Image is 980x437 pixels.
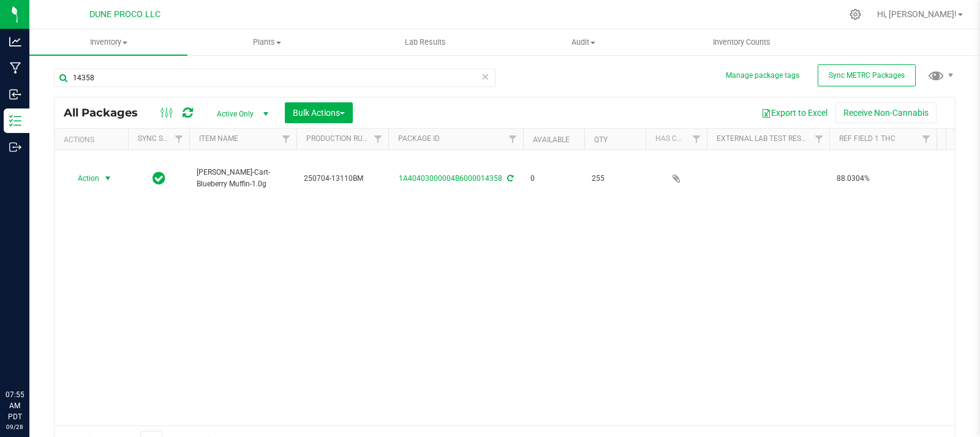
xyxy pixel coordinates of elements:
p: 09/28 [6,422,24,431]
a: Item Name [199,134,238,143]
span: 88.0304% [837,173,929,184]
inline-svg: Analytics [9,36,21,48]
span: Inventory [29,37,187,48]
button: Manage package tags [726,70,799,81]
button: Bulk Actions [285,102,353,123]
button: Receive Non-Cannabis [835,102,937,123]
inline-svg: Inventory [9,115,21,127]
a: Sync Status [138,134,185,143]
a: Filter [916,129,937,150]
a: Inventory Counts [663,29,821,55]
a: Filter [809,129,829,150]
a: Plants [187,29,345,55]
span: Hi, [PERSON_NAME]! [877,9,957,19]
span: Sync METRC Packages [829,71,905,80]
a: Filter [169,129,189,150]
a: Filter [276,129,296,150]
a: Qty [594,135,608,144]
a: Inventory [29,29,187,55]
a: Ref Field 1 THC [839,134,895,143]
inline-svg: Inbound [9,88,21,101]
a: Lab Results [346,29,504,55]
span: Clear [481,69,489,85]
inline-svg: Manufacturing [9,62,21,74]
span: Action [67,170,100,187]
span: Sync from Compliance System [505,174,513,183]
th: Has COA [646,129,707,150]
a: Available [533,135,570,144]
span: 255 [592,173,638,184]
a: Filter [503,129,523,150]
div: Manage settings [848,9,863,20]
span: Audit [505,37,661,48]
a: Filter [687,129,707,150]
iframe: Resource center [12,339,49,376]
a: 1A40403000004B6000014358 [399,174,502,183]
span: [PERSON_NAME]-Cart-Blueberry Muffin-1.0g [197,167,289,190]
span: In Sync [153,170,165,187]
p: 07:55 AM PDT [6,389,24,422]
inline-svg: Outbound [9,141,21,153]
button: Sync METRC Packages [818,64,916,86]
span: DUNE PROCO LLC [89,9,160,20]
span: Plants [188,37,345,48]
a: Package ID [398,134,440,143]
span: All Packages [64,106,150,120]
a: External Lab Test Result [717,134,813,143]
span: Inventory Counts [696,37,787,48]
input: Search Package ID, Item Name, SKU, Lot or Part Number... [54,69,496,87]
a: Audit [504,29,662,55]
a: Filter [368,129,388,150]
span: 250704-13110BM [304,173,381,184]
button: Export to Excel [753,102,835,123]
div: Actions [64,135,123,144]
span: Bulk Actions [293,108,345,118]
a: Production Run [306,134,368,143]
span: 0 [530,173,577,184]
span: Lab Results [388,37,462,48]
span: select [100,170,116,187]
